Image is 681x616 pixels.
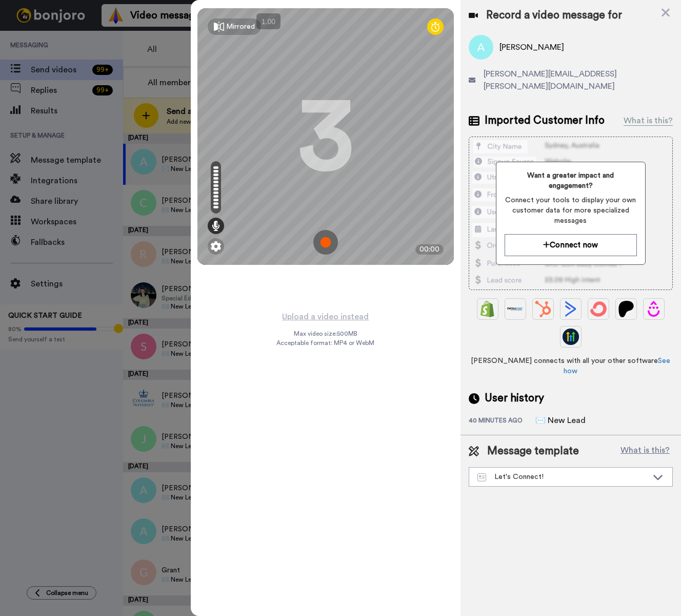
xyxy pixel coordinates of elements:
[505,170,636,191] span: Want a greater impact and engagement?
[505,195,636,226] span: Connect your tools to display your own customer data for more specialized messages
[294,330,357,338] span: Max video size: 500 MB
[485,113,605,128] span: Imported Customer Info
[484,68,673,92] span: [PERSON_NAME][EMAIL_ADDRESS][PERSON_NAME][DOMAIN_NAME]
[564,357,670,375] a: See how
[505,234,636,256] button: Connect now
[485,391,544,406] span: User history
[415,244,444,255] div: 00:00
[563,329,579,345] img: GoHighLevel
[617,444,673,459] button: What is this?
[211,241,221,252] img: ic_gear.svg
[590,301,607,317] img: ConvertKit
[479,301,496,317] img: Shopify
[477,473,486,482] img: Message-temps.svg
[535,301,551,317] img: Hubspot
[276,339,374,347] span: Acceptable format: MP4 or WebM
[563,301,579,317] img: ActiveCampaign
[313,230,338,255] img: ic_record_start.svg
[507,301,524,317] img: Ontraport
[535,414,587,427] div: ✉️ New Lead
[279,310,372,323] button: Upload a video instead
[469,356,673,376] span: [PERSON_NAME] connects with all your other software
[487,444,579,459] span: Message template
[297,98,354,175] div: 3
[469,416,535,427] div: 40 minutes ago
[646,301,662,317] img: Drip
[477,472,648,482] div: Let's Connect!
[624,114,673,127] div: What is this?
[618,301,634,317] img: Patreon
